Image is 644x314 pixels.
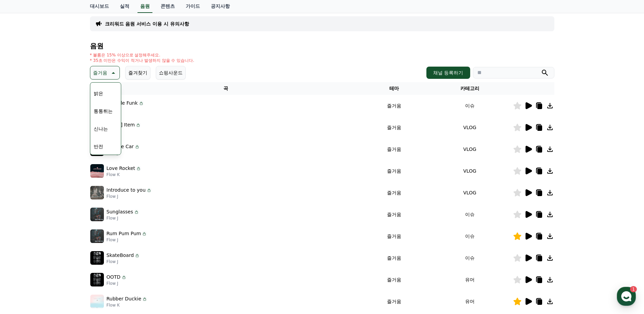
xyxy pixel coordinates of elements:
p: Love Rocket [107,165,135,172]
td: VLOG [427,160,513,182]
td: 유머 [427,291,513,312]
p: Flow K [107,302,148,308]
h4: 음원 [90,42,554,50]
button: 쇼핑사운드 [156,66,186,80]
img: music [90,229,104,243]
button: 즐겨찾기 [125,66,150,80]
td: VLOG [427,138,513,160]
p: Flow J [107,194,152,199]
span: 설정 [105,226,113,231]
th: 곡 [90,82,362,95]
span: 1 [69,215,71,221]
p: Flow J [107,215,139,221]
td: 이슈 [427,204,513,225]
button: 채널 등록하기 [426,67,470,79]
p: Gamble Funk [107,100,138,107]
p: Flow J [107,150,140,156]
p: OOTD [107,274,121,281]
button: 신나는 [91,121,111,136]
td: 즐거움 [362,160,427,182]
img: music [90,273,104,286]
p: Orange Car [107,143,134,150]
th: 테마 [362,82,427,95]
a: 1대화 [45,215,88,232]
td: VLOG [427,182,513,204]
td: 이슈 [427,247,513,269]
button: 밝은 [91,86,106,101]
p: Flow J [107,107,144,112]
p: Flow K [107,172,142,177]
td: 유머 [427,269,513,291]
p: Rubber Duckie [107,295,142,302]
p: * 볼륨은 15% 이상으로 설정해주세요. [90,52,195,58]
td: 즐거움 [362,117,427,138]
td: 즐거움 [362,182,427,204]
p: Sunglasses [107,208,133,215]
span: 홈 [21,226,25,231]
p: Flow J [107,128,141,134]
p: SkateBoard [107,252,134,259]
button: 즐거움 [90,66,120,80]
img: music [90,208,104,221]
span: 대화 [62,226,70,231]
td: VLOG [427,117,513,138]
td: 즐거움 [362,204,427,225]
p: Flow J [107,259,140,264]
td: 즐거움 [362,291,427,312]
p: Flow J [107,237,147,243]
td: 즐거움 [362,138,427,160]
p: Rum Pum Pum [107,230,141,237]
img: music [90,186,104,199]
button: 반전 [91,139,106,154]
p: Flow J [107,281,127,286]
td: 이슈 [427,95,513,117]
button: 통통튀는 [91,104,115,119]
img: music [90,251,104,265]
td: 이슈 [427,225,513,247]
img: music [90,164,104,178]
td: 즐거움 [362,225,427,247]
td: 즐거움 [362,247,427,269]
a: 설정 [88,215,130,232]
p: * 35초 미만은 수익이 적거나 발생하지 않을 수 있습니다. [90,58,195,63]
td: 즐거움 [362,95,427,117]
a: 홈 [2,215,45,232]
td: 즐거움 [362,269,427,291]
p: Introduce to you [107,187,146,194]
img: music [90,295,104,308]
p: 즐거움 [93,68,107,77]
th: 카테고리 [427,82,513,95]
a: 크리워드 음원 서비스 이용 시 유의사항 [105,20,189,27]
